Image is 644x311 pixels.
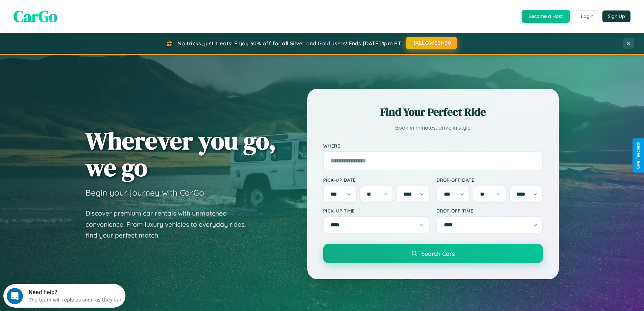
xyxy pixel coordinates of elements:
[323,143,543,149] label: Where
[86,208,255,241] p: Discover premium car rentals with unmatched convenience. From luxury vehicles to everyday rides, ...
[421,250,455,257] span: Search Cars
[25,11,119,18] div: The team will reply as soon as they can
[86,127,276,181] h1: Wherever you go, we go
[7,288,23,304] iframe: Intercom live chat
[323,208,430,214] label: Pick-up Time
[436,208,543,214] label: Drop-off Time
[25,6,119,11] div: Need help?
[406,37,457,49] button: HALLOWEEN30
[323,105,543,119] h2: Find Your Perfect Ride
[3,3,126,21] div: Open Intercom Messenger
[575,10,599,22] button: Login
[14,5,57,27] span: CarGo
[323,244,543,263] button: Search Cars
[436,177,543,183] label: Drop-off Date
[177,40,402,47] span: No tricks, just treats! Enjoy 30% off for all Silver and Gold users! Ends [DATE] 1pm PT.
[636,142,641,169] div: Give Feedback
[602,10,630,22] button: Sign Up
[86,187,204,198] h3: Begin your journey with CarGo
[3,284,125,308] iframe: Intercom live chat discovery launcher
[323,177,430,183] label: Pick-up Date
[323,123,543,133] p: Book in minutes, drive in style
[522,10,570,23] button: Become a Host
